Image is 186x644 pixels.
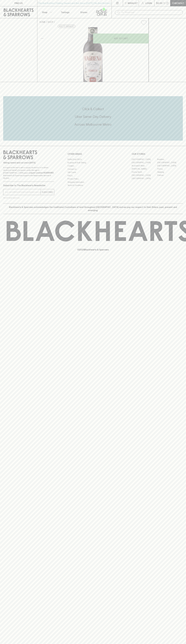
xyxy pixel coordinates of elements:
[145,2,152,5] p: Login
[132,167,157,170] a: [PERSON_NAME]
[74,6,93,18] a: Stores
[42,11,47,14] p: Shop
[68,180,119,184] a: Shipping Information
[157,164,183,167] a: [GEOGRAPHIC_DATA]
[132,164,157,167] a: Brunswick West
[68,177,119,180] a: Privacy Policy
[157,161,183,164] a: [GEOGRAPHIC_DATA]
[39,21,46,23] a: HOME
[3,114,183,119] h5: Uber Same-Day Delivery
[68,158,119,161] a: Bottle Drop FAQ's
[157,170,183,174] a: Geelong
[68,184,119,187] a: Terms & Conditions
[3,107,183,111] h5: Click & Collect
[68,171,119,174] a: Gift Cards
[3,184,54,187] p: Subscribe to The Blackhearts Newsletter
[172,2,184,5] p: Checkout
[3,166,54,179] p: It is against the law to sell or supply alcohol to, or to obtain alcohol on behalf of a person un...
[128,2,138,5] p: Wishlist
[121,10,181,15] input: Try "Pinot noir"
[5,190,41,194] input: e.g. jane@blackheartsandsparrows.com.au
[132,161,157,164] a: [GEOGRAPHIC_DATA]
[68,161,119,164] a: Business & Bulk Gifting
[48,21,53,23] a: SHOP
[93,34,149,43] button: ADD TO CART
[3,161,54,164] p: Sibling owned and run since [DATE]
[68,152,119,156] p: OTHER AREAS
[132,158,157,161] a: [GEOGRAPHIC_DATA]
[56,6,74,18] a: Tastings
[157,174,183,177] a: Prahran
[42,191,53,194] p: SUBSCRIBE
[157,158,183,161] a: Braddon
[37,6,56,18] button: Shop
[167,2,168,4] p: 0
[68,167,119,171] a: Contact Us
[29,172,54,174] strong: Liquor License #32064953
[68,174,119,177] a: FAQ's
[132,170,157,174] a: Fitzroy North
[114,37,128,40] p: ADD TO CART
[68,164,119,167] a: Careers
[132,174,157,177] a: [GEOGRAPHIC_DATA]
[3,122,183,127] h5: Across Melbourne Metro
[156,2,162,5] p: $0.00
[5,206,181,212] p: Blackhearts & Sparrows acknowledges the traditional Custodians of land throughout [GEOGRAPHIC_DAT...
[3,96,183,141] div: Call to action block
[80,11,87,14] p: Stores
[132,152,183,156] p: OUR STORES
[58,25,75,28] button: Add to wishlist
[61,11,69,14] p: Tastings
[14,2,23,5] p: FIND US
[37,27,149,82] img: 12716.png
[3,197,54,199] p: We will never spam you
[157,167,183,170] a: Fitzroy
[140,19,147,26] button: Add to wishlist
[132,177,157,180] a: [GEOGRAPHIC_DATA]
[41,189,54,195] button: SUBSCRIBE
